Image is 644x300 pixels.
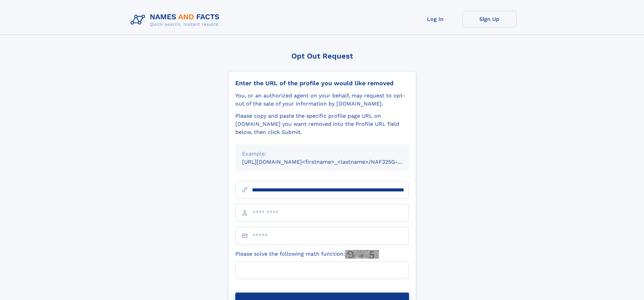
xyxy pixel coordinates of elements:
[462,11,517,27] a: Sign Up
[242,159,422,165] small: [URL][DOMAIN_NAME]<firstname>_<lastname>/NAF325G-xxxxxxxx
[128,11,225,29] img: Logo Names and Facts
[228,52,416,60] div: Opt Out Request
[242,150,402,158] div: Example:
[235,112,409,136] div: Please copy and paste the specific profile page URL on [DOMAIN_NAME] you want removed into the Pr...
[235,92,409,108] div: You, or an authorized agent on your behalf, may request to opt-out of the sale of your informatio...
[235,250,379,259] label: Please solve the following math function:
[408,11,462,27] a: Log In
[235,79,409,87] div: Enter the URL of the profile you would like removed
